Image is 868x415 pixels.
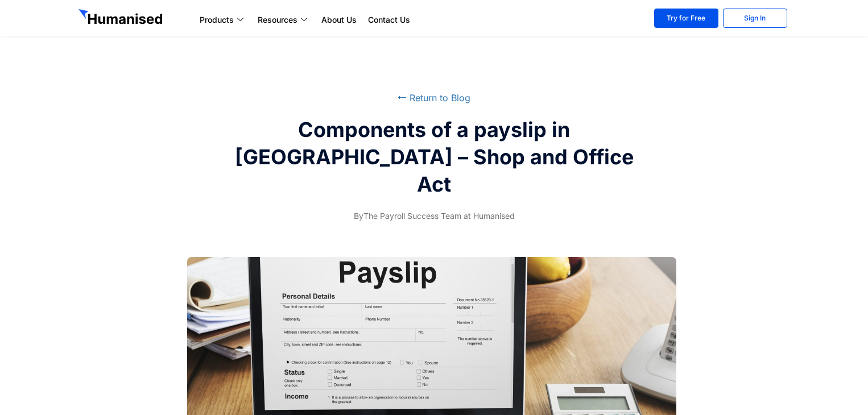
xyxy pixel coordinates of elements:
h2: Components of a payslip in [GEOGRAPHIC_DATA] – Shop and Office Act [221,116,647,198]
a: Try for Free [654,9,718,28]
a: Sign In [723,9,787,28]
img: GetHumanised Logo [78,9,165,27]
span: By [354,211,363,221]
a: Products [194,13,252,27]
a: About Us [316,13,362,27]
span: The Payroll Success Team at Humanised [354,209,515,223]
a: Contact Us [362,13,416,27]
a: Resources [252,13,316,27]
a: ⭠ Return to Blog [398,92,470,103]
